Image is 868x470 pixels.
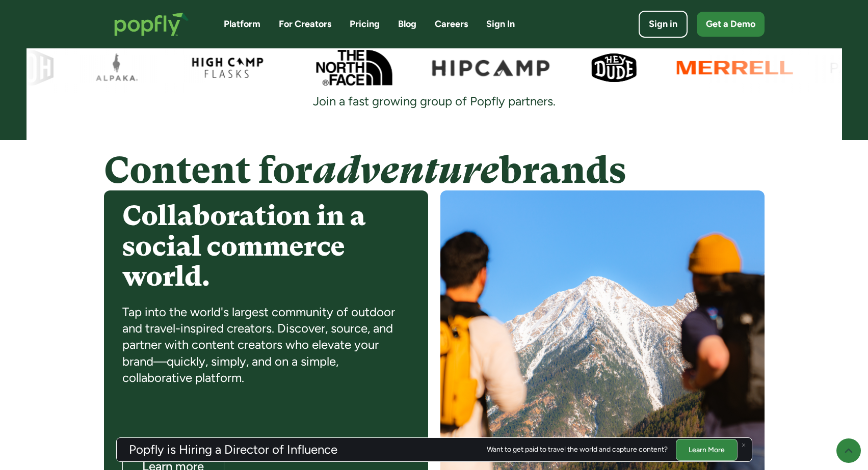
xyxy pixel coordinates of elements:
div: Sign in [649,18,677,31]
div: Get a Demo [706,18,755,31]
div: Want to get paid to travel the world and capture content? [487,446,668,454]
h4: Content for brands [104,150,765,190]
a: Sign in [639,11,688,38]
a: For Creators [279,18,331,31]
a: Get a Demo [697,12,765,37]
a: Pricing [350,18,380,31]
a: Blog [398,18,416,31]
a: Careers [435,18,468,31]
div: Tap into the world's largest community of outdoor and travel-inspired creators. Discover, source,... [122,304,410,386]
em: adventure [312,149,499,191]
a: Sign In [486,18,515,31]
a: Platform [224,18,260,31]
a: home [104,2,199,46]
div: Join a fast growing group of Popfly partners. [301,93,568,109]
h4: Collaboration in a social commerce world. [122,201,410,291]
h3: Popfly is Hiring a Director of Influence [129,444,337,456]
a: Learn More [676,438,738,460]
